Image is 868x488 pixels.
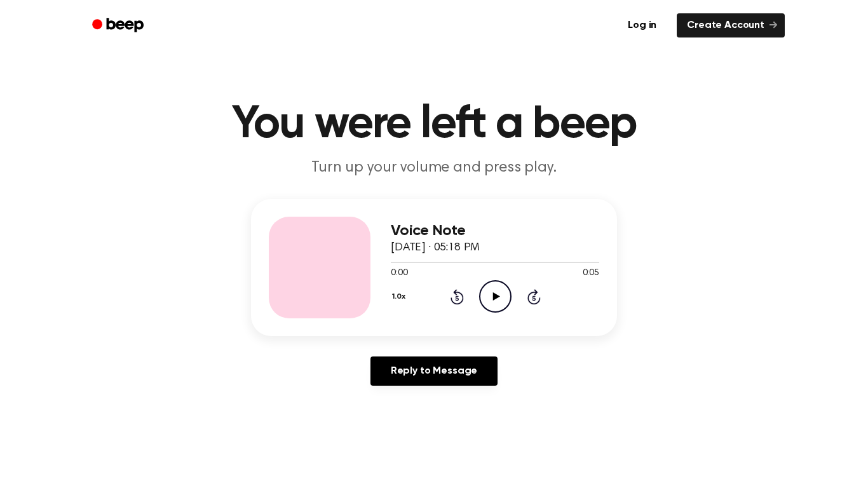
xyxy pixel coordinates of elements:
a: Create Account [677,13,785,37]
h3: Voice Note [391,222,599,240]
p: Turn up your volume and press play. [190,158,678,179]
h1: You were left a beep [109,102,759,147]
span: 0:05 [583,267,599,280]
span: 0:00 [391,267,407,280]
button: 1.0x [391,286,410,308]
a: Beep [83,13,155,38]
span: [DATE] · 05:18 PM [391,242,480,254]
a: Log in [615,11,669,40]
a: Reply to Message [370,356,498,386]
